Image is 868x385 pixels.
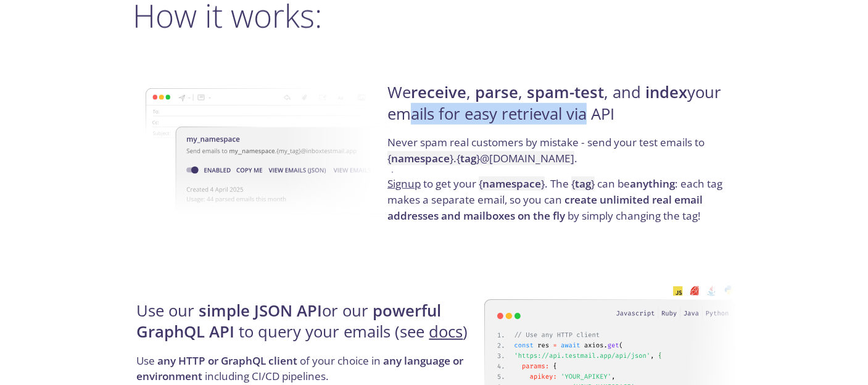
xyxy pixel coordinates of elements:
[482,176,541,191] strong: namespace
[199,300,323,321] strong: simple JSON API
[387,135,731,176] p: Never spam real customers by mistake - send your test emails to .
[137,300,481,353] h4: Use our or our to query your emails (see )
[137,300,442,342] strong: powerful GraphQL API
[137,354,464,384] strong: any language or environment
[575,176,591,191] strong: tag
[158,354,298,368] strong: any HTTP or GraphQL client
[391,151,450,165] strong: namespace
[411,81,466,103] strong: receive
[527,81,604,103] strong: spam-test
[630,176,675,191] strong: anything
[475,81,518,103] strong: parse
[387,176,731,223] p: to get your . The can be : each tag makes a separate email, so you can by simply changing the tag!
[387,192,703,223] strong: create unlimited real email addresses and mailboxes on the fly
[429,321,463,342] a: docs
[387,151,574,165] code: { } . { } @[DOMAIN_NAME]
[645,81,687,103] strong: index
[571,176,595,191] code: { }
[387,176,421,191] a: Signup
[460,151,476,165] strong: tag
[387,82,731,135] h4: We , , , and your emails for easy retrieval via API
[146,54,397,249] img: namespace-image
[479,176,545,191] code: { }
